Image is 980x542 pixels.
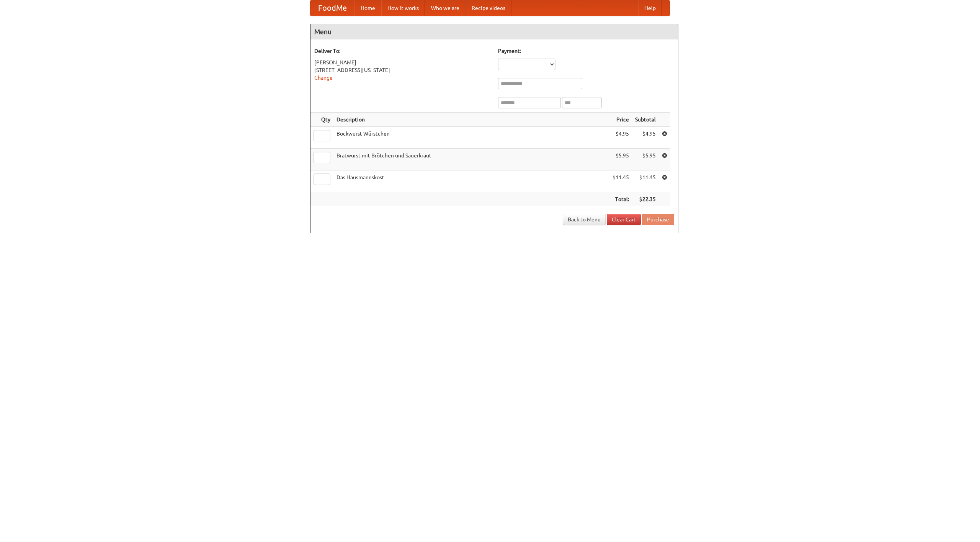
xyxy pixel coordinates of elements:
[314,59,490,66] div: [PERSON_NAME]
[310,113,333,127] th: Qty
[609,149,632,170] td: $5.95
[465,0,511,16] a: Recipe videos
[638,0,662,16] a: Help
[632,192,659,206] th: $22.35
[314,47,490,55] h5: Deliver To:
[425,0,465,16] a: Who we are
[609,192,632,206] th: Total:
[609,113,632,127] th: Price
[314,75,333,81] a: Change
[609,170,632,192] td: $11.45
[333,149,609,170] td: Bratwurst mit Brötchen und Sauerkraut
[632,113,659,127] th: Subtotal
[333,113,609,127] th: Description
[333,170,609,192] td: Das Hausmannskost
[333,127,609,149] td: Bockwurst Würstchen
[607,214,641,225] a: Clear Cart
[632,149,659,170] td: $5.95
[354,0,381,16] a: Home
[310,0,354,16] a: FoodMe
[642,214,674,225] button: Purchase
[498,47,674,55] h5: Payment:
[632,170,659,192] td: $11.45
[609,127,632,149] td: $4.95
[632,127,659,149] td: $4.95
[381,0,425,16] a: How it works
[310,24,678,39] h4: Menu
[563,214,606,225] a: Back to Menu
[314,66,490,74] div: [STREET_ADDRESS][US_STATE]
